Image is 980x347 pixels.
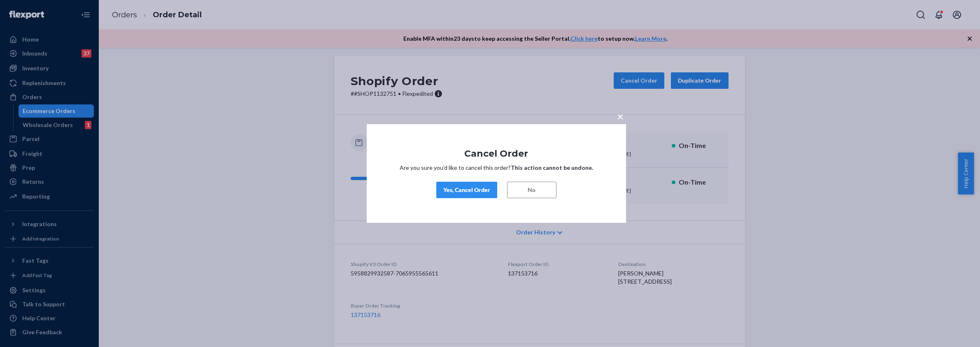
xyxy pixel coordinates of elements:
[617,109,624,123] span: ×
[507,182,556,198] button: No
[511,164,593,171] strong: This action cannot be undone.
[436,182,497,198] button: Yes, Cancel Order
[443,186,490,194] div: Yes, Cancel Order
[391,149,601,159] h1: Cancel Order
[391,164,601,172] p: Are you sure you’d like to cancel this order?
